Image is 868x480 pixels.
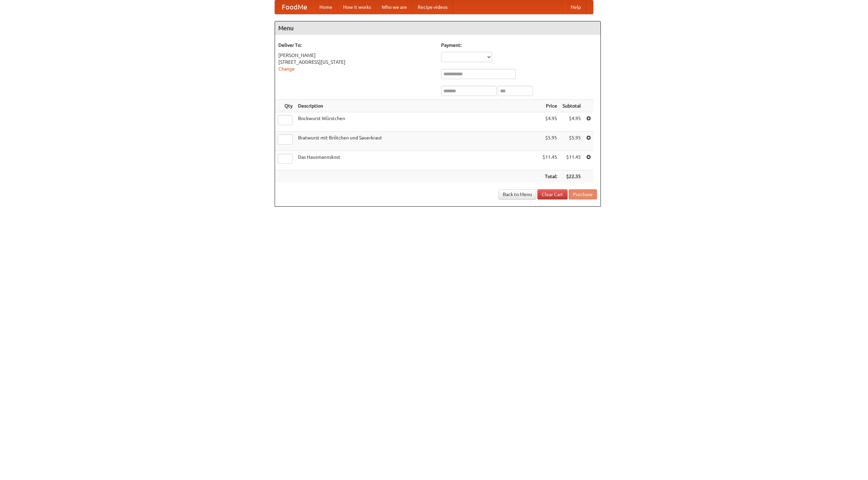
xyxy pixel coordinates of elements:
[569,189,597,199] button: Purchase
[560,112,584,132] td: $4.95
[275,0,314,14] a: FoodMe
[295,112,540,132] td: Bockwurst Würstchen
[560,170,584,183] th: $22.35
[278,59,434,65] div: [STREET_ADDRESS][US_STATE]
[441,42,597,49] h5: Payment:
[314,0,338,14] a: Home
[560,151,584,170] td: $11.45
[295,151,540,170] td: Das Hausmannskost
[540,112,560,132] td: $4.95
[275,100,295,112] th: Qty
[498,189,536,199] a: Back to Menu
[295,132,540,151] td: Bratwurst mit Brötchen und Sauerkraut
[278,42,434,49] h5: Deliver To:
[560,100,584,112] th: Subtotal
[295,100,540,112] th: Description
[338,0,376,14] a: How it works
[278,66,295,72] a: Change
[560,132,584,151] td: $5.95
[278,52,434,59] div: [PERSON_NAME]
[565,0,586,14] a: Help
[540,100,560,112] th: Price
[376,0,412,14] a: Who we are
[540,170,560,183] th: Total:
[540,151,560,170] td: $11.45
[275,21,600,35] h4: Menu
[540,132,560,151] td: $5.95
[412,0,453,14] a: Recipe videos
[537,189,568,199] a: Clear Cart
